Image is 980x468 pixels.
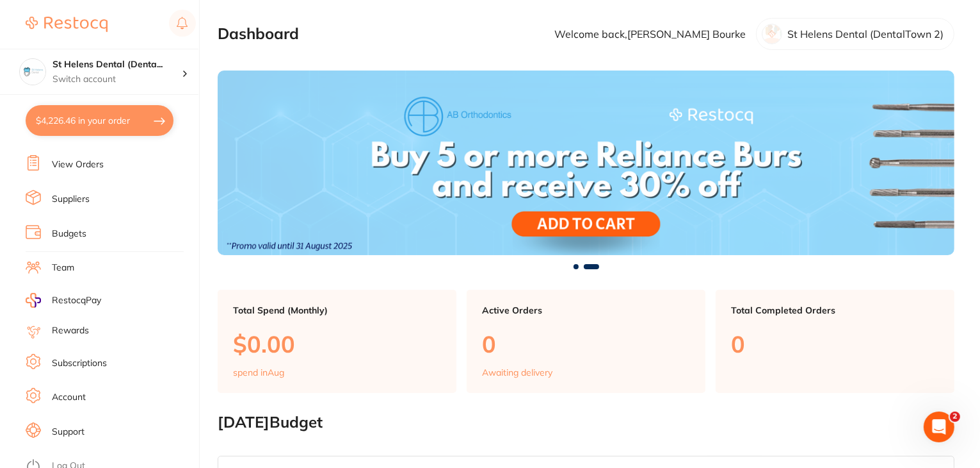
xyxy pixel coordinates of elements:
a: Budgets [52,228,86,240]
a: Restocq Logo [26,10,108,39]
a: Subscriptions [52,357,107,370]
img: Restocq Logo [26,17,108,32]
p: 0 [731,331,939,357]
p: Switch account [52,73,182,86]
p: 0 [482,331,690,357]
h4: St Helens Dental (DentalTown 2) [52,58,182,71]
p: Welcome back, [PERSON_NAME] Bourke [554,28,746,40]
button: $4,226.46 in your order [26,105,173,136]
img: RestocqPay [26,293,41,308]
a: Rewards [52,324,89,337]
span: RestocqPay [52,294,101,307]
a: Total Spend (Monthly)$0.00spend inAug [218,290,456,394]
img: Dashboard [218,71,954,255]
a: Total Completed Orders0 [716,290,954,394]
a: Team [52,262,74,274]
a: RestocqPay [26,293,101,308]
h2: Dashboard [218,25,299,43]
p: St Helens Dental (DentalTown 2) [787,28,944,40]
iframe: Intercom live chat [924,412,954,442]
a: View Orders [52,158,104,171]
a: Suppliers [52,193,90,206]
p: Awaiting delivery [482,367,552,378]
p: Total Completed Orders [731,305,939,315]
img: St Helens Dental (DentalTown 2) [20,59,45,85]
a: Account [52,391,86,404]
p: Total Spend (Monthly) [233,305,441,315]
a: Support [52,426,84,439]
p: $0.00 [233,331,441,357]
p: Active Orders [482,305,690,315]
a: Active Orders0Awaiting delivery [467,290,705,394]
h2: [DATE] Budget [218,414,954,431]
p: spend in Aug [233,367,284,378]
span: 2 [950,412,960,422]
